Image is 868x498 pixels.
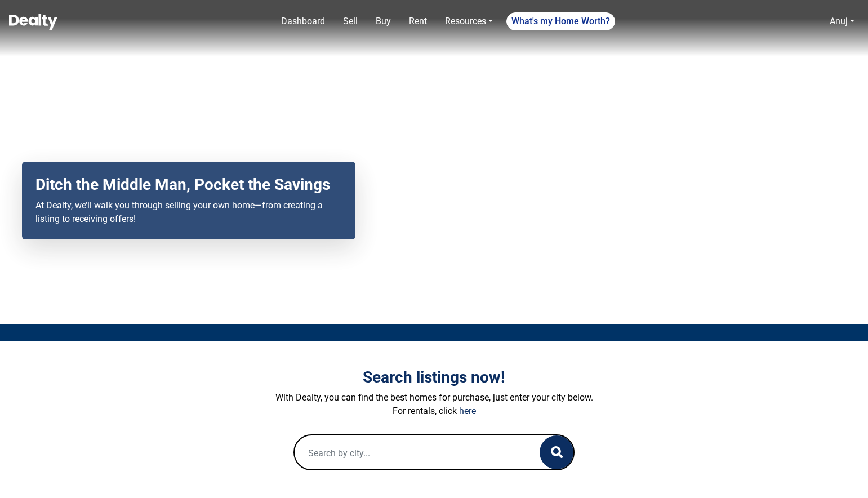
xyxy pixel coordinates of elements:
a: here [459,406,476,416]
p: With Dealty, you can find the best homes for purchase, just enter your city below. [122,391,747,404]
a: Resources [440,10,497,33]
h3: Search listings now! [122,368,747,387]
h2: Ditch the Middle Man, Pocket the Savings [35,175,342,194]
a: Sell [339,10,362,33]
a: Buy [371,10,395,33]
a: What's my Home Worth? [506,12,615,30]
input: Search by city... [295,435,518,472]
a: Anuj [830,16,848,26]
p: At Dealty, we’ll walk you through selling your own home—from creating a listing to receiving offers! [35,199,342,226]
a: Anuj [825,10,859,33]
img: Dealty - Buy, Sell & Rent Homes [9,14,57,30]
p: For rentals, click [122,404,747,418]
a: Rent [404,10,431,33]
a: Dashboard [277,10,330,33]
